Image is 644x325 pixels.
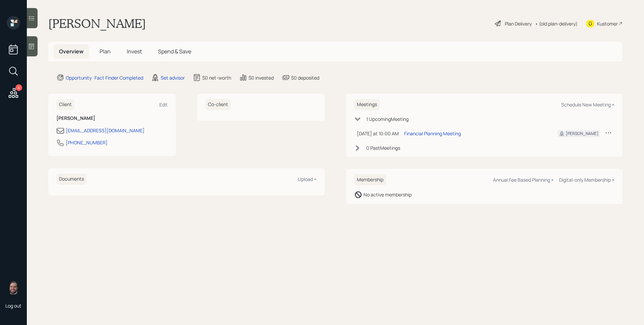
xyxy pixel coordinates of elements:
[7,281,20,294] img: james-distasi-headshot.png
[493,177,554,183] div: Annual Fee Based Planning +
[366,144,400,151] div: 0 Past Meeting s
[249,74,274,81] div: $0 invested
[291,74,319,81] div: $0 deposited
[100,48,111,55] span: Plan
[559,177,614,183] div: Digital-only Membership +
[202,74,231,81] div: $0 net-worth
[66,74,143,81] div: Opportunity · Fact Finder Completed
[56,99,74,110] h6: Client
[597,20,618,27] div: Kustomer
[161,74,185,81] div: Set advisor
[15,84,22,91] div: 4
[5,303,21,309] div: Log out
[159,101,168,108] div: Edit
[535,20,578,27] div: • (old plan-delivery)
[66,139,108,146] div: [PHONE_NUMBER]
[48,16,146,31] h1: [PERSON_NAME]
[561,101,614,108] div: Schedule New Meeting +
[364,191,412,198] div: No active membership
[59,48,84,55] span: Overview
[56,115,168,121] h6: [PERSON_NAME]
[158,48,191,55] span: Spend & Save
[566,131,598,137] div: [PERSON_NAME]
[357,130,399,137] div: [DATE] at 10:00 AM
[354,174,386,185] h6: Membership
[66,127,145,134] div: [EMAIL_ADDRESS][DOMAIN_NAME]
[404,130,461,137] div: Financial Planning Meeting
[366,115,409,123] div: 1 Upcoming Meeting
[298,176,317,182] div: Upload +
[127,48,142,55] span: Invest
[354,99,380,110] h6: Meetings
[56,174,87,185] h6: Documents
[505,20,532,27] div: Plan Delivery
[205,99,231,110] h6: Co-client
